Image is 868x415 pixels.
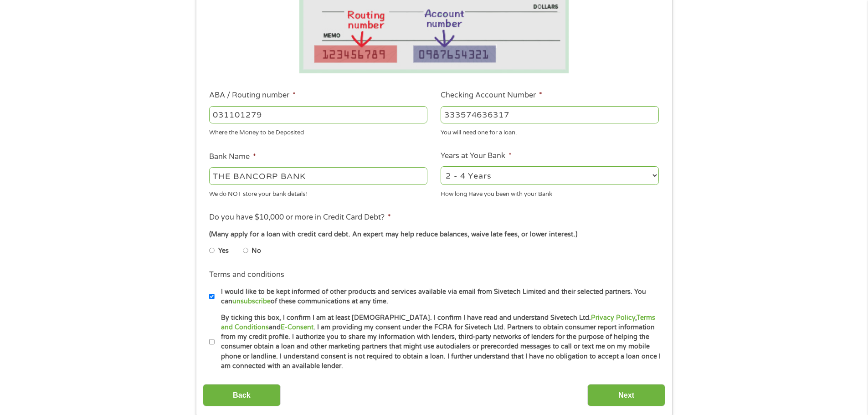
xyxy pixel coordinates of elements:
[587,384,665,406] input: Next
[232,297,271,305] a: unsubscribe
[218,246,229,256] label: Yes
[209,91,296,100] label: ABA / Routing number
[441,91,542,100] label: Checking Account Number
[209,125,427,138] div: Where the Money to be Deposited
[441,125,659,138] div: You will need one for a loan.
[441,186,659,199] div: How long Have you been with your Bank
[203,384,281,406] input: Back
[215,313,662,371] label: By ticking this box, I confirm I am at least [DEMOGRAPHIC_DATA]. I confirm I have read and unders...
[209,213,391,222] label: Do you have $10,000 or more in Credit Card Debt?
[209,152,256,162] label: Bank Name
[209,186,427,199] div: We do NOT store your bank details!
[441,151,512,161] label: Years at Your Bank
[209,106,427,123] input: 263177916
[252,246,261,256] label: No
[215,287,662,307] label: I would like to be kept informed of other products and services available via email from Sivetech...
[441,106,659,123] input: 345634636
[209,230,658,240] div: (Many apply for a loan with credit card debt. An expert may help reduce balances, waive late fees...
[221,314,655,331] a: Terms and Conditions
[281,323,313,331] a: E-Consent
[591,314,635,322] a: Privacy Policy
[209,270,284,280] label: Terms and conditions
